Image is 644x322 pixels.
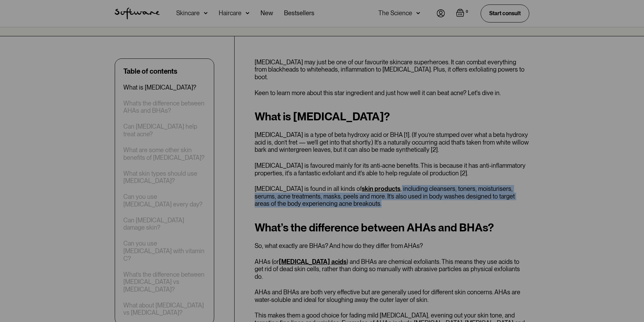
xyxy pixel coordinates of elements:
div: The Science [378,10,412,17]
img: Software Logo [115,8,160,19]
a: Open empty cart [456,9,470,18]
a: home [115,8,160,19]
a: What’s the difference between AHAs and BHAs? [123,100,206,114]
div: 0 [464,9,470,15]
a: [MEDICAL_DATA] acids [279,258,347,265]
div: Haircare [219,10,241,17]
p: Keen to learn more about this star ingredient and just how well it can beat acne? Let's dive in. [255,89,529,97]
div: Table of contents [123,67,177,75]
a: What skin types should use [MEDICAL_DATA]? [123,170,206,185]
a: Can you use [MEDICAL_DATA] with vitamin C? [123,240,206,262]
a: Can [MEDICAL_DATA] damage skin? [123,217,206,231]
p: So, what exactly are BHAs? And how do they differ from AHAs? [255,242,529,250]
strong: What’s the difference between AHAs and BHAs? [255,221,494,234]
a: Can [MEDICAL_DATA] help treat acne? [123,123,206,138]
img: arrow down [246,10,249,17]
div: Skincare [176,10,200,17]
strong: What is [MEDICAL_DATA]? [255,110,390,123]
a: Start consult [481,4,529,22]
img: arrow down [416,10,420,17]
p: [MEDICAL_DATA] is a type of beta hydroxy acid or BHA [1]. (If you’re stumped over what a beta hyd... [255,131,529,154]
p: AHAs (or ) and BHAs are chemical exfoliants. This means they use acids to get rid of dead skin ce... [255,258,529,280]
a: What are some other skin benefits of [MEDICAL_DATA]? [123,146,206,161]
a: What about [MEDICAL_DATA] vs [MEDICAL_DATA]? [123,302,206,316]
a: Can you use [MEDICAL_DATA] every day? [123,193,206,208]
p: [MEDICAL_DATA] is favoured mainly for its anti-acne benefits. This is because it has anti-inflamm... [255,162,529,177]
a: What is [MEDICAL_DATA]? [123,84,196,91]
p: [MEDICAL_DATA] is found in all kinds of , including cleansers, toners, moisturisers, serums, acne... [255,185,529,208]
img: arrow down [204,10,208,17]
p: AHAs and BHAs are both very effective but are generally used for different skin concerns. AHAs ar... [255,288,529,303]
p: [MEDICAL_DATA] may just be one of our favourite skincare superheroes. It can combat everything fr... [255,58,529,81]
a: What’s the difference between [MEDICAL_DATA] vs [MEDICAL_DATA]? [123,271,206,293]
a: skin products [362,185,400,192]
